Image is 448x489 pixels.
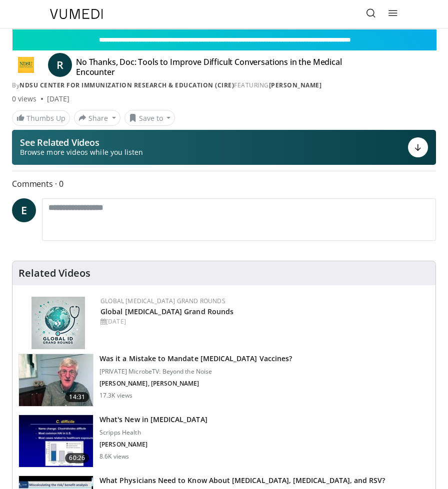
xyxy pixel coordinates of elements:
span: 60:26 [65,453,89,463]
img: 8828b190-63b7-4755-985f-be01b6c06460.150x105_q85_crop-smart_upscale.jpg [19,415,93,467]
a: NDSU Center for Immunization Research & Education (CIRE) [19,81,234,89]
h4: Related Videos [18,267,90,279]
h4: No Thanks, Doc: Tools to Improve Difficult Conversations in the Medical Encounter [76,57,377,77]
a: Global [MEDICAL_DATA] Grand Rounds [100,297,225,305]
img: NDSU Center for Immunization Research & Education (CIRE) [12,57,40,73]
a: 60:26 What's New in [MEDICAL_DATA] Scripps Health [PERSON_NAME] 8.6K views [18,415,429,468]
a: 14:31 Was it a Mistake to Mandate [MEDICAL_DATA] Vaccines? [PRIVATE] MicrobeTV: Beyond the Noise ... [18,354,429,407]
p: [PRIVATE] MicrobeTV: Beyond the Noise [99,368,292,376]
a: E [12,198,36,222]
a: [PERSON_NAME] [269,81,322,89]
span: Comments 0 [12,177,436,190]
p: 17.3K views [99,392,132,400]
p: 8.6K views [99,453,129,461]
img: f91047f4-3b1b-4007-8c78-6eacab5e8334.150x105_q85_crop-smart_upscale.jpg [19,354,93,406]
p: See Related Videos [20,137,143,147]
p: [PERSON_NAME] [99,441,207,449]
button: Save to [124,110,175,126]
img: e456a1d5-25c5-46f9-913a-7a343587d2a7.png.150x105_q85_autocrop_double_scale_upscale_version-0.2.png [31,297,85,349]
span: 0 views [12,94,37,104]
h3: What Physicians Need to Know About [MEDICAL_DATA], [MEDICAL_DATA], and RSV? [99,476,385,486]
h3: What's New in [MEDICAL_DATA] [99,415,207,425]
a: Global [MEDICAL_DATA] Grand Rounds [100,307,233,316]
div: By FEATURING [12,81,436,90]
button: Share [74,110,120,126]
button: See Related Videos Browse more videos while you listen [12,130,436,165]
div: [DATE] [100,317,427,326]
a: R [48,53,72,77]
h3: Was it a Mistake to Mandate [MEDICAL_DATA] Vaccines? [99,354,292,364]
span: 14:31 [65,392,89,402]
div: [DATE] [47,94,69,104]
p: [PERSON_NAME], [PERSON_NAME] [99,380,292,388]
span: Browse more videos while you listen [20,147,143,157]
img: VuMedi Logo [50,9,103,19]
a: Thumbs Up [12,110,70,126]
p: Scripps Health [99,429,207,437]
